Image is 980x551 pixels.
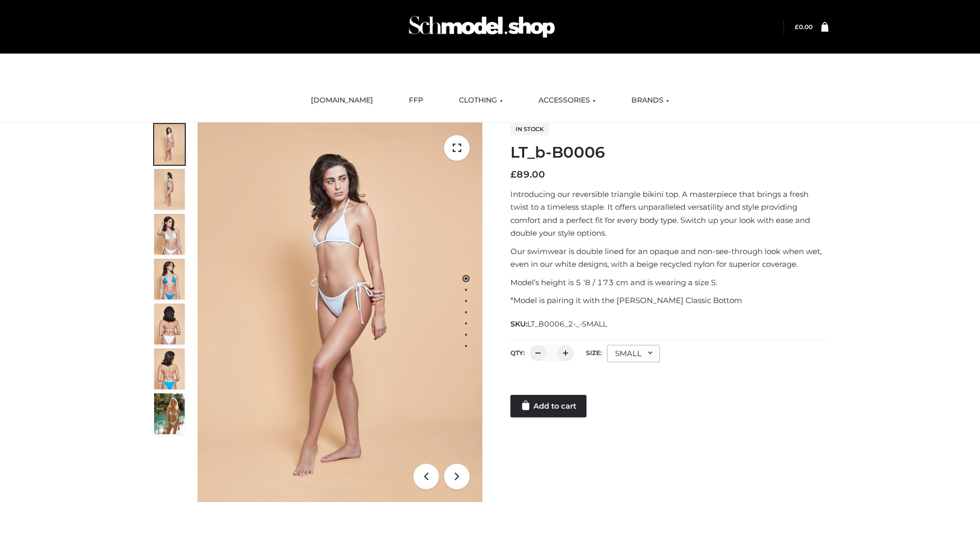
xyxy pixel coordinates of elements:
[510,395,586,417] a: Add to cart
[795,23,813,31] a: £0.00
[303,89,381,112] a: [DOMAIN_NAME]
[154,169,185,210] img: ArielClassicBikiniTop_CloudNine_AzureSky_OW114ECO_2-scaled.jpg
[607,345,660,362] div: SMALL
[154,348,185,389] img: ArielClassicBikiniTop_CloudNine_AzureSky_OW114ECO_8-scaled.jpg
[510,245,828,271] p: Our swimwear is double lined for an opaque and non-see-through look when wet, even in our white d...
[527,319,607,329] span: LT_B0006_2-_-SMALL
[451,89,510,112] a: CLOTHING
[586,349,602,357] label: Size:
[510,276,828,289] p: Model’s height is 5 ‘8 / 173 cm and is wearing a size S.
[154,214,185,255] img: ArielClassicBikiniTop_CloudNine_AzureSky_OW114ECO_3-scaled.jpg
[154,304,185,344] img: ArielClassicBikiniTop_CloudNine_AzureSky_OW114ECO_7-scaled.jpg
[531,89,603,112] a: ACCESSORIES
[510,188,828,240] p: Introducing our reversible triangle bikini top. A masterpiece that brings a fresh twist to a time...
[510,169,545,180] bdi: 89.00
[624,89,677,112] a: BRANDS
[510,349,525,357] label: QTY:
[795,23,799,31] span: £
[510,294,828,307] p: *Model is pairing it with the [PERSON_NAME] Classic Bottom
[154,393,185,434] img: Arieltop_CloudNine_AzureSky2.jpg
[510,318,608,330] span: SKU:
[401,89,431,112] a: FFP
[405,7,558,47] img: Schmodel Admin 964
[154,124,185,165] img: ArielClassicBikiniTop_CloudNine_AzureSky_OW114ECO_1-scaled.jpg
[510,123,549,135] span: In stock
[510,169,517,180] span: £
[198,122,482,502] img: ArielClassicBikiniTop_CloudNine_AzureSky_OW114ECO_1
[154,259,185,299] img: ArielClassicBikiniTop_CloudNine_AzureSky_OW114ECO_4-scaled.jpg
[795,23,813,31] bdi: 0.00
[510,143,828,162] h1: LT_b-B0006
